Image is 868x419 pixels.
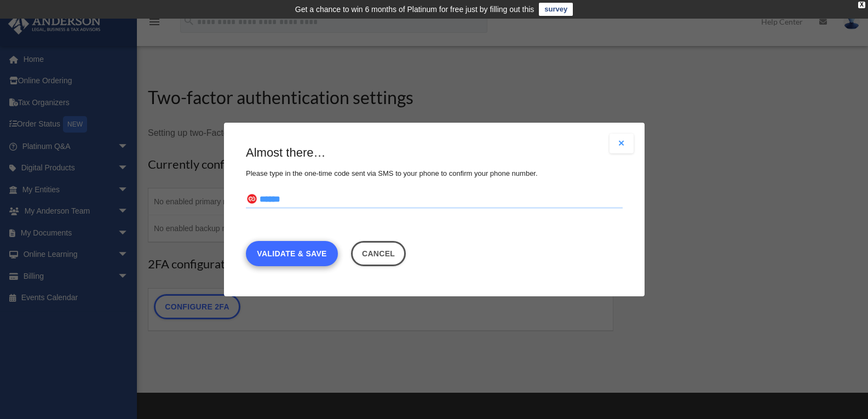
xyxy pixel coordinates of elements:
button: Close this dialog window [350,241,406,266]
button: Close modal [610,134,634,153]
h3: Almost there… [246,145,623,162]
a: survey [539,3,573,16]
p: Please type in the one-time code sent via SMS to your phone to confirm your phone number. [246,167,623,180]
div: Get a chance to win 6 months of Platinum for free just by filling out this [295,3,534,16]
div: close [858,2,865,8]
a: Validate & Save [246,241,338,266]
